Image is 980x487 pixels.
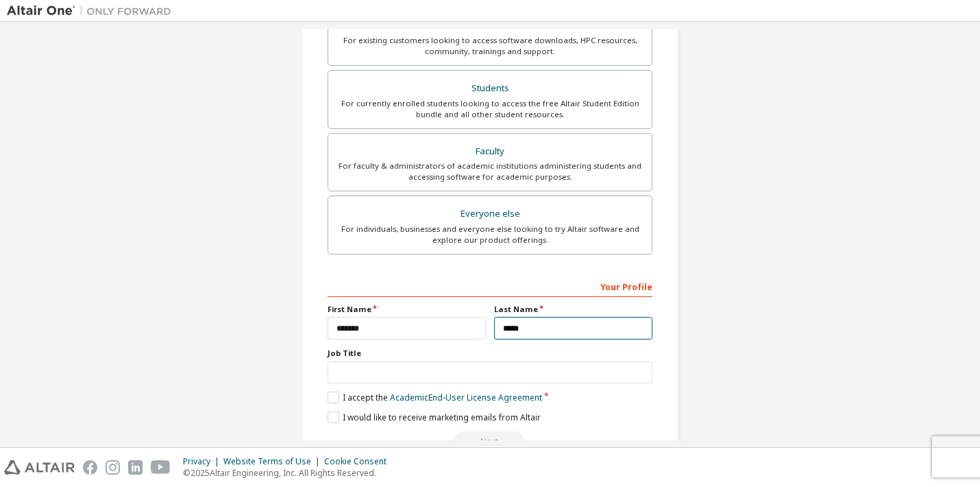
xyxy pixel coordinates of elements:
p: © 2025 Altair Engineering, Inc. All Rights Reserved. [183,467,395,479]
div: Students [336,79,644,98]
div: For currently enrolled students looking to access the free Altair Student Edition bundle and all ... [336,98,644,120]
div: Website Terms of Use [223,456,324,467]
img: Altair One [7,4,178,18]
label: Job Title [328,348,652,359]
label: I accept the [328,392,542,403]
div: Everyone else [336,204,644,224]
div: Your Profile [328,275,652,297]
div: For existing customers looking to access software downloads, HPC resources, community, trainings ... [336,35,644,57]
img: facebook.svg [83,460,97,475]
label: I would like to receive marketing emails from Altair [328,412,541,423]
div: Read and acccept EULA to continue [328,431,652,452]
label: First Name [328,304,486,315]
img: youtube.svg [151,460,171,475]
div: For individuals, businesses and everyone else looking to try Altair software and explore our prod... [336,224,644,246]
div: Cookie Consent [324,456,395,467]
a: Academic End-User License Agreement [390,392,542,403]
div: For faculty & administrators of academic institutions administering students and accessing softwa... [336,161,644,182]
div: Privacy [183,456,223,467]
div: Faculty [336,142,644,161]
label: Last Name [494,304,652,315]
img: instagram.svg [106,460,120,475]
img: linkedin.svg [128,460,143,475]
img: altair_logo.svg [4,460,75,475]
